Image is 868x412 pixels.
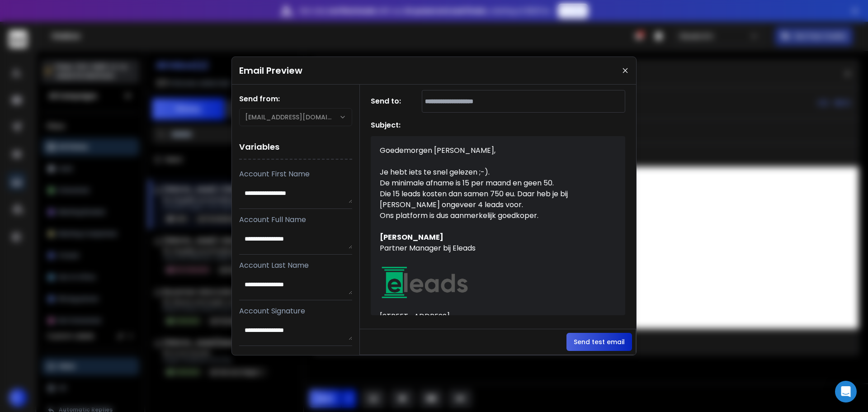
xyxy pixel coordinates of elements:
p: Account Signature [239,306,352,317]
div: Je hebt iets te snel gelezen ;-). [380,167,606,178]
h1: Variables [239,135,352,160]
button: Send test email [566,333,632,351]
div: Ons platform is dus aanmerkelijk goedkoper. [380,210,606,221]
div: [STREET_ADDRESS] [380,311,606,322]
div: De minimale afname is 15 per maand en geen 50. [380,178,606,189]
div: Goedemorgen [PERSON_NAME], [380,145,606,156]
p: Account Full Name [239,214,352,225]
h1: Send to: [371,96,407,107]
p: Account Last Name [239,260,352,271]
div: Open Intercom Messenger [835,381,857,403]
h1: Subject: [371,120,401,131]
strong: [PERSON_NAME] [380,232,443,242]
div: Die 15 leads kosten dan samen 750 eu. Daar heb je bij [PERSON_NAME] ongeveer 4 leads voor. [380,189,606,210]
div: Partner Manager bij Eleads [380,243,606,265]
h1: Send from: [239,94,352,104]
p: Account First Name [239,169,352,180]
